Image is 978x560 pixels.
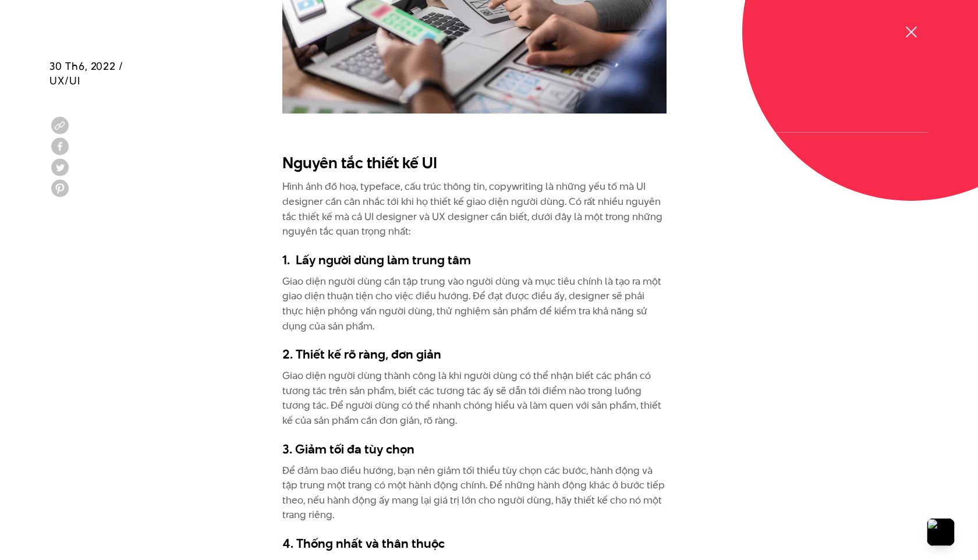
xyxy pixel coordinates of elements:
p: Hình ảnh đồ hoạ, typeface, cấu trúc thông tin, copywriting là những yếu tố mà UI designer cần cân... [282,179,667,239]
h3: 1. Lấy người dùng làm trung tâm [282,251,667,268]
h2: Nguyên tắc thiết kế UI [282,152,667,174]
h3: 4. Thống nhất và thân thuộc [282,534,667,552]
p: Giao diện người dùng thành công là khi người dùng có thể nhận biết các phần có tương tác trên sản... [282,368,667,428]
h3: 2. Thiết kế rõ ràng, đơn giản [282,345,667,363]
p: Giao diện người dùng cần tập trung vào người dùng và mục tiêu chính là tạo ra một giao diện thuận... [282,274,667,334]
p: Để đảm bao điều hướng, bạn nên giảm tối thiểu tùy chọn các bước, hành động và tập trung một trang... [282,463,667,523]
span: 30 Th6, 2022 / UX/UI [49,59,123,88]
h3: 3. Giảm tối đa tùy chọn [282,440,667,458]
